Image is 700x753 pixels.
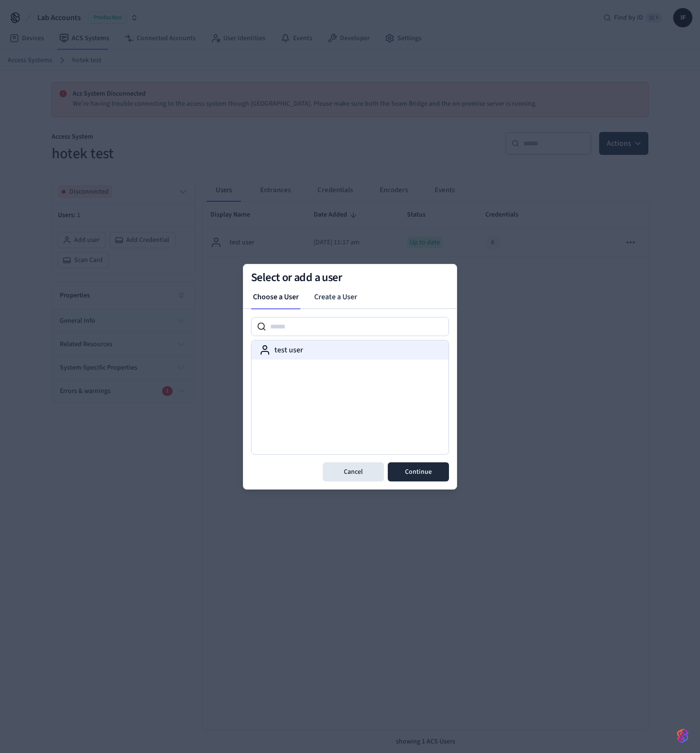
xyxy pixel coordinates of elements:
button: Cancel [323,462,384,481]
button: Continue [388,462,449,481]
img: SeamLogoGradient.69752ec5.svg [677,728,689,743]
h2: Select or add a user [251,272,449,284]
a: Choose a User [245,287,306,306]
a: Create a User [306,287,365,306]
label: test user [274,344,303,356]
